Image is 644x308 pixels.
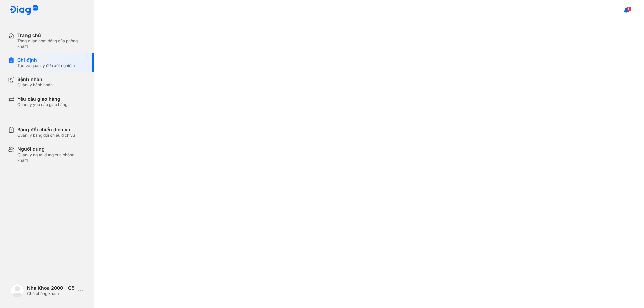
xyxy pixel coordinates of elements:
div: Bảng đối chiếu dịch vụ [17,127,75,133]
div: Quản lý bệnh nhân [17,82,53,88]
img: logo [9,5,38,16]
div: Quản lý người dùng của phòng khám [17,152,86,163]
div: Quản lý yêu cầu giao hàng [17,102,67,107]
div: Bệnh nhân [17,76,53,82]
div: Quản lý bảng đối chiếu dịch vụ [17,133,75,138]
div: Yêu cầu giao hàng [17,96,67,102]
div: Chủ phòng khám [27,291,75,296]
div: Nha Khoa 2000 - Q5 [27,285,75,291]
div: Người dùng [17,146,86,152]
div: Tổng quan hoạt động của phòng khám [17,38,86,49]
div: Trang chủ [17,32,86,38]
div: Tạo và quản lý đơn xét nghiệm [17,63,75,68]
span: 11 [627,6,631,11]
div: Chỉ định [17,57,75,63]
img: logo [11,284,24,297]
